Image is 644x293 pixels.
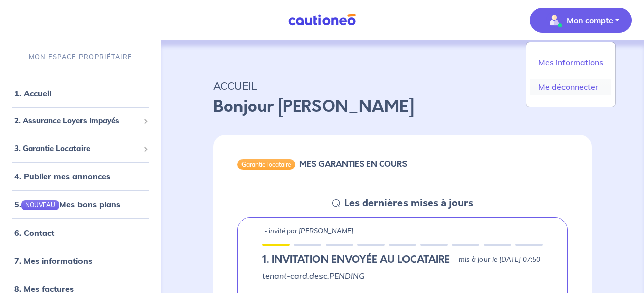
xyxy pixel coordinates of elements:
[264,226,353,236] p: - invité par [PERSON_NAME]
[237,159,295,169] div: Garantie locataire
[4,251,157,271] div: 7. Mes informations
[567,14,613,26] p: Mon compte
[284,14,360,26] img: Cautioneo
[14,256,92,266] a: 7. Mes informations
[526,42,616,107] div: illu_account_valid_menu.svgMon compte
[530,79,611,95] a: Me déconnecter
[4,139,157,159] div: 3. Garantie Locataire
[4,166,157,186] div: 4. Publier mes annonces
[14,171,110,181] a: 4. Publier mes annonces
[530,54,611,70] a: Mes informations
[4,223,157,243] div: 6. Contact
[213,95,592,119] p: Bonjour [PERSON_NAME]
[530,8,632,33] button: illu_account_valid_menu.svgMon compte
[344,197,473,209] h5: Les dernières mises à jours
[546,12,562,28] img: illu_account_valid_menu.svg
[14,115,139,127] span: 2. Assurance Loyers Impayés
[4,194,157,214] div: 5.NOUVEAUMes bons plans
[4,111,157,131] div: 2. Assurance Loyers Impayés
[14,199,120,209] a: 5.NOUVEAUMes bons plans
[262,254,543,266] div: state: PENDING, Context: IN-LANDLORD
[14,88,51,98] a: 1. Accueil
[4,83,157,103] div: 1. Accueil
[262,254,450,266] h5: 1.︎ INVITATION ENVOYÉE AU LOCATAIRE
[14,143,139,155] span: 3. Garantie Locataire
[14,228,54,238] a: 6. Contact
[454,255,540,265] p: - mis à jour le [DATE] 07:50
[299,159,407,169] h6: MES GARANTIES EN COURS
[29,52,132,62] p: MON ESPACE PROPRIÉTAIRE
[213,77,592,95] p: ACCUEIL
[262,270,543,282] p: tenant-card.desc.PENDING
